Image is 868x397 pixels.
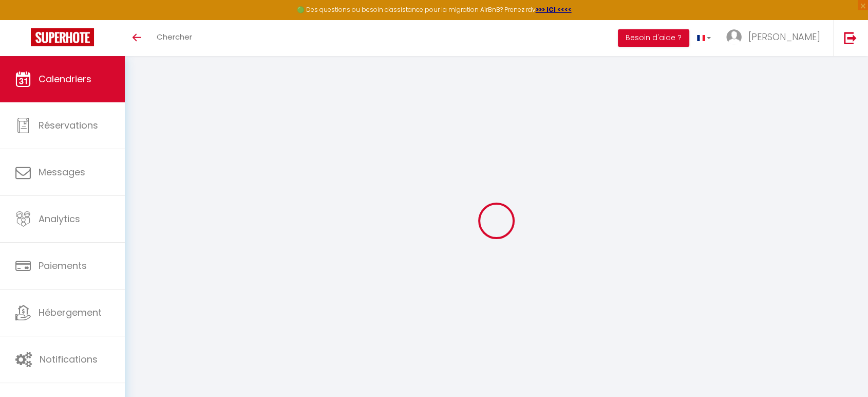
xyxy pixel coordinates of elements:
[726,29,742,45] img: ...
[748,30,820,43] span: [PERSON_NAME]
[157,31,192,42] span: Chercher
[39,166,85,178] span: Messages
[618,29,689,47] button: Besoin d'aide ?
[39,212,80,225] span: Analytics
[39,306,102,319] span: Hébergement
[39,73,91,85] span: Calendriers
[536,5,572,14] a: >>> ICI <<<<
[39,119,98,132] span: Réservations
[149,20,200,56] a: Chercher
[40,353,98,366] span: Notifications
[844,31,857,44] img: logout
[719,20,833,56] a: ... [PERSON_NAME]
[31,28,94,46] img: Super Booking
[39,259,87,272] span: Paiements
